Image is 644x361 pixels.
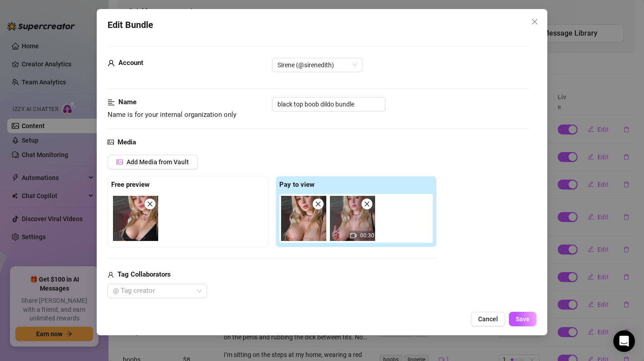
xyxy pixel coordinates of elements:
[118,59,143,67] strong: Account
[108,18,153,32] span: Edit Bundle
[147,201,153,207] span: close
[315,201,321,207] span: close
[108,155,198,169] button: Add Media from Vault
[364,201,370,207] span: close
[360,232,374,239] span: 00:30
[108,269,114,280] span: user
[113,196,158,241] img: media
[509,312,536,326] button: Save
[350,232,357,239] span: video-camera
[277,58,357,72] span: Sirene (@sirenedith)
[527,18,542,25] span: Close
[118,98,136,106] strong: Name
[108,97,115,108] span: align-left
[118,270,171,278] strong: Tag Collaborators
[516,315,530,323] span: Save
[471,312,505,326] button: Cancel
[531,18,538,25] span: close
[330,196,375,241] img: media
[118,138,136,146] strong: Media
[272,97,385,111] input: Enter a name
[108,58,115,69] span: user
[330,196,375,241] div: 00:30
[127,158,189,166] span: Add Media from Vault
[117,159,123,165] span: picture
[478,315,498,323] span: Cancel
[613,330,635,352] div: Open Intercom Messenger
[281,196,326,241] img: media
[279,180,315,189] strong: Pay to view
[108,137,114,148] span: picture
[111,180,150,189] strong: Free preview
[527,14,542,29] button: Close
[108,111,236,119] span: Name is for your internal organization only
